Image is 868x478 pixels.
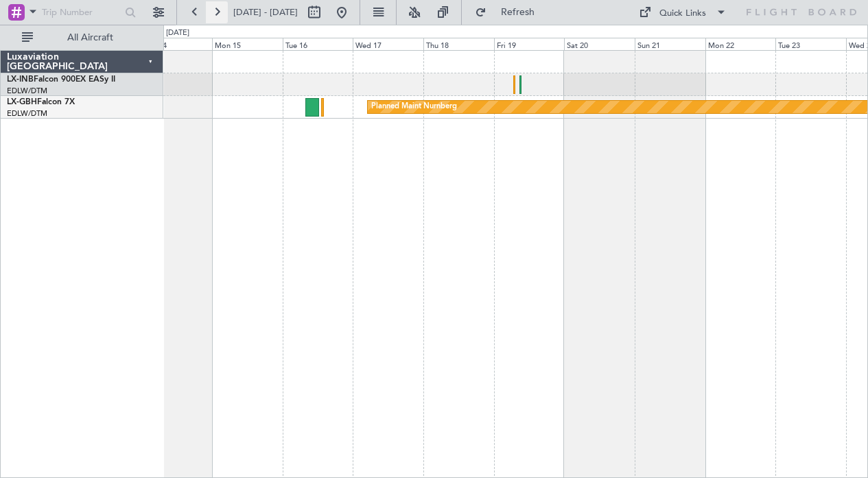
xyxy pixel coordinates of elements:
input: Trip Number [42,2,121,23]
div: Wed 17 [353,38,423,50]
div: Sat 20 [564,38,635,50]
div: Sun 21 [635,38,705,50]
div: Tue 23 [775,38,846,50]
button: Refresh [469,1,551,23]
button: All Aircraft [15,27,149,49]
div: Sun 14 [141,38,212,50]
a: LX-INBFalcon 900EX EASy II [7,75,115,84]
div: Quick Links [659,7,706,21]
div: Mon 15 [212,38,283,50]
span: LX-GBH [7,98,37,106]
button: Quick Links [632,1,734,23]
span: [DATE] - [DATE] [233,6,298,19]
div: [DATE] [166,27,189,39]
a: EDLW/DTM [7,108,47,119]
div: Thu 18 [423,38,494,50]
span: LX-INB [7,75,34,84]
a: EDLW/DTM [7,86,47,96]
span: Refresh [489,8,547,17]
div: Mon 22 [705,38,776,50]
span: All Aircraft [36,33,145,43]
a: LX-GBHFalcon 7X [7,98,75,106]
div: Tue 16 [283,38,353,50]
div: Planned Maint Nurnberg [371,97,457,117]
div: Fri 19 [494,38,565,50]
